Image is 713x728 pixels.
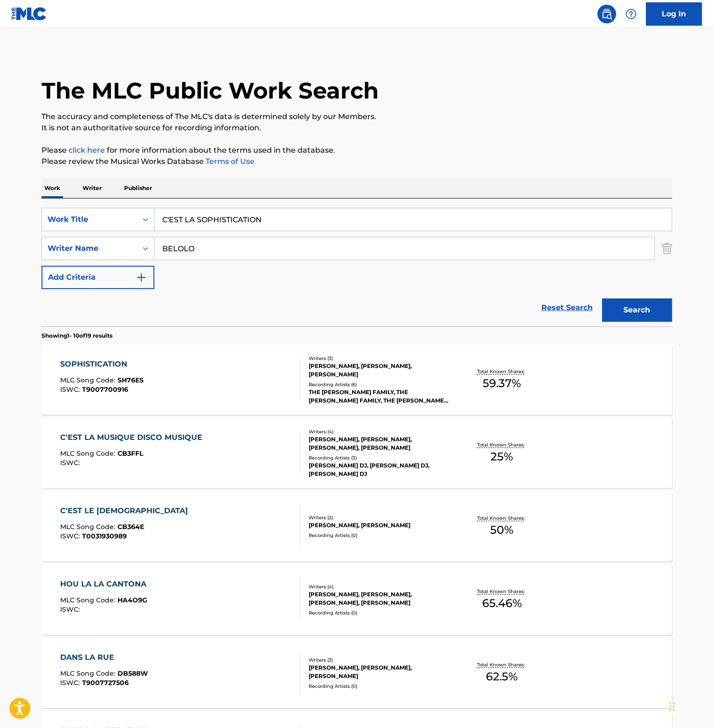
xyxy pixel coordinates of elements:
[537,297,597,318] a: Reset Search
[646,2,702,26] a: Log In
[42,111,672,122] p: The accuracy and completeness of The MLC's data is determined solely by our Members.
[48,243,132,254] div: Writer Name
[60,532,82,540] span: ISWC :
[60,523,118,531] span: MLC Song Code :
[69,146,105,155] a: click here
[597,5,616,23] a: Public Search
[309,454,450,461] div: Recording Artists ( 3 )
[309,514,450,521] div: Writers ( 2 )
[204,157,255,166] a: Terms of Use
[491,448,513,465] span: 25 %
[486,668,518,685] span: 62.5 %
[42,145,672,156] p: Please for more information about the terms used in the database.
[309,590,450,607] div: [PERSON_NAME], [PERSON_NAME], [PERSON_NAME], [PERSON_NAME]
[42,122,672,134] p: It is not an authoritative source for recording information.
[482,595,522,612] span: 65.46 %
[118,596,147,604] span: HA4O9G
[118,376,144,384] span: SH76ES
[60,605,82,614] span: ISWC :
[477,368,527,375] p: Total Known Shares:
[80,178,104,198] p: Writer
[118,449,143,458] span: CB3FFL
[477,441,527,448] p: Total Known Shares:
[60,385,82,394] span: ISWC :
[601,8,612,20] img: search
[42,638,672,708] a: DANS LA RUEMLC Song Code:DB588WISWC:T9007727506Writers (3)[PERSON_NAME], [PERSON_NAME], [PERSON_N...
[309,532,450,539] div: Recording Artists ( 0 )
[60,596,118,604] span: MLC Song Code :
[42,208,672,326] form: Search Form
[309,381,450,388] div: Recording Artists ( 6 )
[42,77,379,105] h1: The MLC Public Work Search
[309,388,450,405] div: THE [PERSON_NAME] FAMILY, THE [PERSON_NAME] FAMILY, THE [PERSON_NAME] FAMILY, THE [PERSON_NAME] F...
[121,178,155,198] p: Publisher
[60,679,82,687] span: ISWC :
[82,679,129,687] span: T9007727506
[60,449,118,458] span: MLC Song Code :
[118,669,148,678] span: DB588W
[42,491,672,561] a: C'EST LE [DEMOGRAPHIC_DATA]MLC Song Code:CB364EISWC:T0031930989Writers (2)[PERSON_NAME], [PERSON_...
[82,532,127,540] span: T0031930989
[60,359,144,370] div: SOPHISTICATION
[60,669,118,678] span: MLC Song Code :
[309,428,450,435] div: Writers ( 4 )
[477,661,527,668] p: Total Known Shares:
[118,523,144,531] span: CB364E
[309,609,450,616] div: Recording Artists ( 0 )
[309,435,450,452] div: [PERSON_NAME], [PERSON_NAME], [PERSON_NAME], [PERSON_NAME]
[309,355,450,362] div: Writers ( 3 )
[42,565,672,635] a: HOU LA LA CANTONAMLC Song Code:HA4O9GISWC:Writers (4)[PERSON_NAME], [PERSON_NAME], [PERSON_NAME],...
[669,693,675,721] div: Drag
[11,7,47,21] img: MLC Logo
[60,432,207,443] div: C'EST LA MUSIQUE DISCO MUSIQUE
[477,588,527,595] p: Total Known Shares:
[483,375,521,392] span: 59.37 %
[48,214,132,225] div: Work Title
[622,5,640,23] div: Help
[625,8,637,20] img: help
[60,459,82,467] span: ISWC :
[309,362,450,379] div: [PERSON_NAME], [PERSON_NAME], [PERSON_NAME]
[42,266,154,289] button: Add Criteria
[309,657,450,664] div: Writers ( 3 )
[662,237,672,260] img: Delete Criterion
[309,683,450,690] div: Recording Artists ( 0 )
[309,521,450,530] div: [PERSON_NAME], [PERSON_NAME]
[42,178,63,198] p: Work
[60,376,118,384] span: MLC Song Code :
[602,298,672,322] button: Search
[82,385,128,394] span: T9007700916
[42,332,112,340] p: Showing 1 - 10 of 19 results
[309,583,450,590] div: Writers ( 4 )
[60,505,193,516] div: C'EST LE [DEMOGRAPHIC_DATA]
[490,522,513,538] span: 50 %
[60,652,148,663] div: DANS LA RUE
[42,345,672,415] a: SOPHISTICATIONMLC Song Code:SH76ESISWC:T9007700916Writers (3)[PERSON_NAME], [PERSON_NAME], [PERSO...
[42,156,672,167] p: Please review the Musical Works Database
[309,664,450,680] div: [PERSON_NAME], [PERSON_NAME], [PERSON_NAME]
[136,272,147,283] img: 9d2ae6d4665cec9f34b9.svg
[309,461,450,478] div: [PERSON_NAME] DJ, [PERSON_NAME] DJ, [PERSON_NAME] DJ
[477,515,527,522] p: Total Known Shares:
[60,579,151,590] div: HOU LA LA CANTONA
[666,683,713,728] iframe: Chat Widget
[42,418,672,488] a: C'EST LA MUSIQUE DISCO MUSIQUEMLC Song Code:CB3FFLISWC:Writers (4)[PERSON_NAME], [PERSON_NAME], [...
